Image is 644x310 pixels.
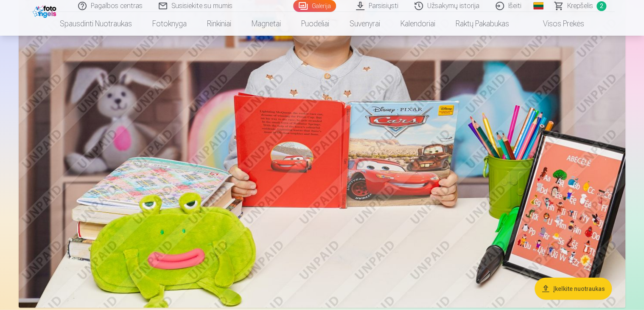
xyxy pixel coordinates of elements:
a: Magnetai [241,12,291,36]
a: Puodeliai [291,12,339,36]
a: Visos prekės [519,12,594,36]
a: Suvenyrai [339,12,390,36]
a: Kalendoriai [390,12,445,36]
span: Krepšelis [567,1,593,11]
a: Spausdinti nuotraukas [50,12,142,36]
a: Fotoknyga [142,12,197,36]
a: Raktų pakabukas [445,12,519,36]
a: Rinkiniai [197,12,241,36]
img: /fa2 [33,3,59,18]
span: 2 [596,1,606,11]
button: Įkelkite nuotraukas [535,278,612,300]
